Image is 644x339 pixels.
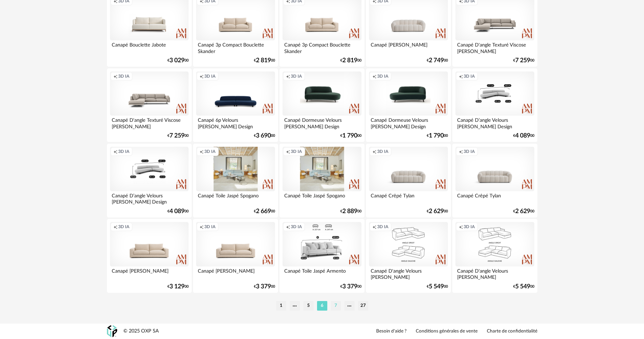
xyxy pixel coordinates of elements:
[372,149,376,154] span: Creation icon
[429,284,444,289] span: 5 549
[286,149,290,154] span: Creation icon
[377,74,388,79] span: 3D IA
[167,209,189,214] div: € 00
[200,224,204,230] span: Creation icon
[358,301,368,311] li: 27
[291,74,302,79] span: 3D IA
[366,144,451,218] a: Creation icon 3D IA Canapé Crêpé Tylan €2 62900
[118,74,129,79] span: 3D IA
[283,266,361,280] div: Canapé Toile Jaspé Armento
[372,74,376,79] span: Creation icon
[515,58,530,63] span: 7 259
[487,328,537,335] a: Charte de confidentialité
[196,116,275,129] div: Canapé 6p Velours [PERSON_NAME] Design [PERSON_NAME]
[110,116,189,129] div: Canapé D'angle Texturé Viscose [PERSON_NAME]
[196,266,275,280] div: Canapé [PERSON_NAME]
[256,209,271,214] span: 2 669
[254,284,275,289] div: € 00
[429,209,444,214] span: 2 629
[513,58,534,63] div: € 00
[169,133,184,138] span: 7 259
[369,116,448,129] div: Canapé Dormeuse Velours [PERSON_NAME] Design [PERSON_NAME]
[427,58,448,63] div: € 00
[107,68,192,142] a: Creation icon 3D IA Canapé D'angle Texturé Viscose [PERSON_NAME] €7 25900
[113,149,118,154] span: Creation icon
[200,74,204,79] span: Creation icon
[515,284,530,289] span: 5 549
[377,149,388,154] span: 3D IA
[342,284,357,289] span: 3 379
[317,301,327,311] li: 6
[427,209,448,214] div: € 00
[254,209,275,214] div: € 00
[113,74,118,79] span: Creation icon
[340,284,361,289] div: € 00
[279,144,364,218] a: Creation icon 3D IA Canapé Toile Jaspé Spogano €2 88900
[276,301,286,311] li: 1
[204,74,216,79] span: 3D IA
[429,58,444,63] span: 2 749
[256,133,271,138] span: 3 690
[123,328,159,335] div: © 2025 OXP SA
[429,133,444,138] span: 1 790
[254,133,275,138] div: € 00
[459,224,463,230] span: Creation icon
[515,133,530,138] span: 4 089
[107,325,117,337] img: OXP
[452,144,537,218] a: Creation icon 3D IA Canapé Crêpé Tylan €2 62900
[196,40,275,54] div: Canapé 3p Compact Bouclette Skander
[193,144,278,218] a: Creation icon 3D IA Canapé Toile Jaspé Spogano €2 66900
[283,116,361,129] div: Canapé Dormeuse Velours [PERSON_NAME] Design [PERSON_NAME]
[169,58,184,63] span: 3 029
[118,149,129,154] span: 3D IA
[342,58,357,63] span: 2 819
[291,149,302,154] span: 3D IA
[376,328,407,335] a: Besoin d'aide ?
[369,266,448,280] div: Canapé D'angle Velours [PERSON_NAME]
[110,191,189,205] div: Canapé D’angle Velours [PERSON_NAME] Design [PERSON_NAME]
[279,219,364,293] a: Creation icon 3D IA Canapé Toile Jaspé Armento €3 37900
[464,224,475,230] span: 3D IA
[366,68,451,142] a: Creation icon 3D IA Canapé Dormeuse Velours [PERSON_NAME] Design [PERSON_NAME] €1 79000
[107,144,192,218] a: Creation icon 3D IA Canapé D’angle Velours [PERSON_NAME] Design [PERSON_NAME] €4 08900
[340,133,361,138] div: € 00
[342,133,357,138] span: 1 790
[167,133,189,138] div: € 00
[513,209,534,214] div: € 00
[193,219,278,293] a: Creation icon 3D IA Canapé [PERSON_NAME] €3 37900
[256,284,271,289] span: 3 379
[331,301,341,311] li: 7
[459,74,463,79] span: Creation icon
[513,284,534,289] div: € 00
[455,266,534,280] div: Canapé D'angle Velours [PERSON_NAME]
[254,58,275,63] div: € 00
[118,224,129,230] span: 3D IA
[193,68,278,142] a: Creation icon 3D IA Canapé 6p Velours [PERSON_NAME] Design [PERSON_NAME] €3 69000
[167,284,189,289] div: € 00
[286,224,290,230] span: Creation icon
[455,40,534,54] div: Canapé D'angle Texturé Viscose [PERSON_NAME]
[464,74,475,79] span: 3D IA
[110,40,189,54] div: Canapé Bouclette Jabote
[303,301,314,311] li: 5
[464,149,475,154] span: 3D IA
[377,224,388,230] span: 3D IA
[515,209,530,214] span: 2 629
[452,68,537,142] a: Creation icon 3D IA Canapé D’angle Velours [PERSON_NAME] Design [PERSON_NAME] €4 08900
[340,58,361,63] div: € 00
[369,191,448,205] div: Canapé Crêpé Tylan
[459,149,463,154] span: Creation icon
[452,219,537,293] a: Creation icon 3D IA Canapé D'angle Velours [PERSON_NAME] €5 54900
[169,284,184,289] span: 3 129
[342,209,357,214] span: 2 889
[204,149,216,154] span: 3D IA
[427,133,448,138] div: € 00
[279,68,364,142] a: Creation icon 3D IA Canapé Dormeuse Velours [PERSON_NAME] Design [PERSON_NAME] €1 79000
[256,58,271,63] span: 2 819
[369,40,448,54] div: Canapé [PERSON_NAME]
[291,224,302,230] span: 3D IA
[113,224,118,230] span: Creation icon
[107,219,192,293] a: Creation icon 3D IA Canapé [PERSON_NAME] €3 12900
[110,266,189,280] div: Canapé [PERSON_NAME]
[200,149,204,154] span: Creation icon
